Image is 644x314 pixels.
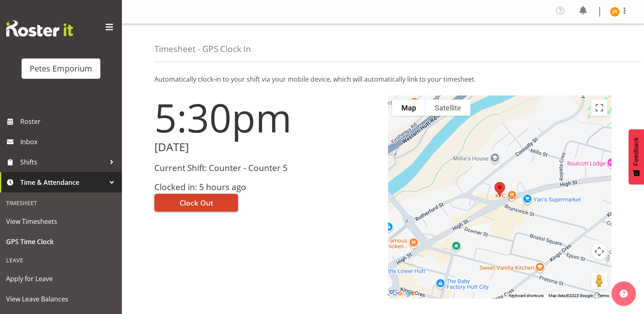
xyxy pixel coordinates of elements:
button: Show street map [392,100,425,116]
h4: Timesheet - GPS Clock In [154,44,251,54]
button: Map camera controls [591,243,607,260]
img: Rosterit website logo [6,20,73,37]
button: Toggle fullscreen view [591,100,607,116]
span: Inbox [20,136,118,148]
a: Open this area in Google Maps (opens a new window) [390,288,417,299]
h3: Clocked in: 5 hours ago [154,182,378,192]
h3: Current Shift: Counter - Counter 5 [154,163,378,173]
span: Shifts [20,156,106,168]
h2: [DATE] [154,141,378,154]
a: View Timesheets [2,211,120,232]
button: Clock Out [154,194,238,212]
span: Clock Out [180,197,213,208]
a: Apply for Leave [2,269,120,289]
button: Feedback - Show survey [629,129,644,184]
span: View Timesheets [6,215,116,227]
h1: 5:30pm [154,95,378,139]
span: View Leave Balances [6,293,116,305]
img: Google [390,288,417,299]
img: jeseryl-armstrong10788.jpg [610,7,620,17]
button: Drag Pegman onto the map to open Street View [591,273,607,289]
a: GPS Time Clock [2,232,120,252]
img: help-xxl-2.png [620,290,628,298]
span: Feedback [633,137,640,166]
span: Roster [20,115,118,128]
div: Timesheet [2,195,120,211]
div: Petes Emporium [30,63,92,75]
p: Automatically clock-in to your shift via your mobile device, which will automatically link to you... [154,74,611,84]
span: Map data ©2025 Google [549,293,593,298]
span: GPS Time Clock [6,236,116,248]
span: Time & Attendance [20,176,106,188]
button: Show satellite imagery [425,100,471,116]
div: Leave [2,252,120,269]
span: Apply for Leave [6,273,116,285]
button: Keyboard shortcuts [509,293,544,299]
a: View Leave Balances [2,289,120,309]
a: Terms (opens in new tab) [598,293,609,298]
